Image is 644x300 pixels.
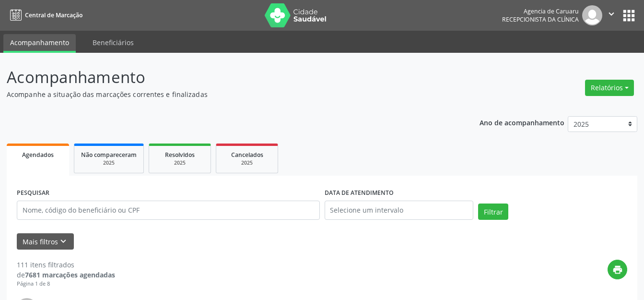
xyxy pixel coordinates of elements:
[582,5,602,25] img: img
[608,260,627,279] button: print
[17,186,49,201] label: PESQUISAR
[58,236,69,247] i: keyboard_arrow_down
[502,15,579,24] span: Recepcionista da clínica
[585,80,634,96] button: Relatórios
[17,201,320,220] input: Nome, código do beneficiário ou CPF
[223,159,271,167] div: 2025
[480,116,564,128] p: Ano de acompanhamento
[81,159,137,167] div: 2025
[81,151,137,159] span: Não compareceram
[621,7,637,24] button: apps
[478,204,508,220] button: Filtrar
[17,270,115,280] div: de
[325,201,474,220] input: Selecione um intervalo
[17,233,74,250] button: Mais filtroskeyboard_arrow_down
[602,5,621,25] button: 
[17,260,115,270] div: 111 itens filtrados
[612,264,623,275] i: print
[22,151,54,159] span: Agendados
[7,7,82,23] a: Central de Marcação
[606,9,617,19] i: 
[7,65,448,89] p: Acompanhamento
[231,151,263,159] span: Cancelados
[86,34,141,51] a: Beneficiários
[17,280,115,288] div: Página 1 de 8
[325,186,394,201] label: DATA DE ATENDIMENTO
[165,151,195,159] span: Resolvidos
[7,89,448,99] p: Acompanhe a situação das marcações correntes e finalizadas
[3,34,76,53] a: Acompanhamento
[156,159,204,167] div: 2025
[502,7,579,15] div: Agencia de Caruaru
[25,11,82,19] span: Central de Marcação
[25,270,115,279] strong: 7681 marcações agendadas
